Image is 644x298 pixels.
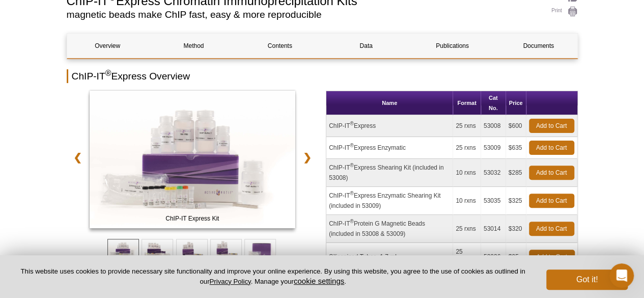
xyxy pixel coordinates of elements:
td: 53014 [481,215,506,243]
h2: ChIP-IT Express Overview [67,69,578,83]
td: $325 [506,187,526,215]
p: This website uses cookies to provide necessary site functionality and improve your online experie... [16,267,529,286]
td: 53035 [481,187,506,215]
td: 53009 [481,137,506,159]
td: ChIP-IT Express Enzymatic [326,137,453,159]
img: ChIP-IT Express Kit [90,91,296,228]
td: Siliconized Tubes, 1.7 ml [326,243,453,271]
a: ❮ [67,146,89,169]
th: Price [506,91,526,115]
a: Add to Cart [529,166,574,180]
td: 53008 [481,115,506,137]
td: $635 [506,137,526,159]
a: Method [153,34,234,58]
sup: ® [350,162,353,168]
td: $285 [506,159,526,187]
td: $320 [506,215,526,243]
a: Print [540,6,578,17]
td: 25 tubes [453,243,481,271]
sup: ® [105,69,111,77]
td: $95 [506,243,526,271]
a: Publications [412,34,493,58]
td: 10 rxns [453,159,481,187]
th: Cat No. [481,91,506,115]
sup: ® [350,121,353,126]
td: ChIP-IT Protein G Magnetic Beads (included in 53008 & 53009) [326,215,453,243]
a: Privacy Policy [209,278,250,285]
a: Overview [67,34,148,58]
td: 53036 [481,243,506,271]
a: ChIP-IT Express Kit [90,91,296,231]
button: Got it! [546,269,628,290]
a: Add to Cart [529,141,574,155]
a: Data [325,34,406,58]
td: ChIP-IT Express Shearing Kit (included in 53008) [326,159,453,187]
iframe: Intercom live chat [609,263,634,288]
a: Add to Cart [529,119,574,133]
sup: ® [350,191,353,196]
td: 53032 [481,159,506,187]
a: Add to Cart [529,250,575,264]
span: ChIP-IT Express Kit [92,213,293,224]
td: 25 rxns [453,137,481,159]
sup: ® [350,219,353,224]
h2: magnetic beads make ChIP fast, easy & more reproducible [67,10,529,19]
a: Add to Cart [529,222,574,236]
th: Name [326,91,453,115]
td: 25 rxns [453,215,481,243]
td: 10 rxns [453,187,481,215]
td: 25 rxns [453,115,481,137]
button: cookie settings [294,277,344,285]
td: $600 [506,115,526,137]
th: Format [453,91,481,115]
a: Add to Cart [529,194,574,208]
td: ChIP-IT Express Enzymatic Shearing Kit (included in 53009) [326,187,453,215]
sup: ® [350,143,353,148]
a: Documents [498,34,579,58]
a: ❯ [296,146,318,169]
a: Contents [239,34,320,58]
td: ChIP-IT Express [326,115,453,137]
